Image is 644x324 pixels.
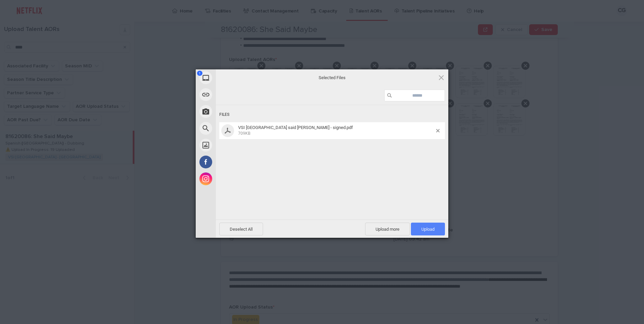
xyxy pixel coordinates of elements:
[219,223,263,235] span: Deselect All
[196,137,277,154] div: Unsplash
[238,131,250,136] span: 709KB
[196,103,277,120] div: Take Photo
[196,86,277,103] div: Link (URL)
[196,69,277,86] div: My Device
[421,227,434,232] span: Upload
[438,74,445,81] span: Click here or hit ESC to close picker
[197,71,202,76] span: 1
[365,223,410,235] span: Upload more
[196,170,277,187] div: Instagram
[196,120,277,137] div: Web Search
[219,108,445,121] div: Files
[411,223,445,235] span: Upload
[238,125,353,130] span: VSI [GEOGRAPHIC_DATA] said [PERSON_NAME] - signed.pdf
[236,125,436,136] span: VSI Spain_She said maybe_Antonia Martínez - signed.pdf
[196,154,277,170] div: Facebook
[265,75,399,81] span: Selected Files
